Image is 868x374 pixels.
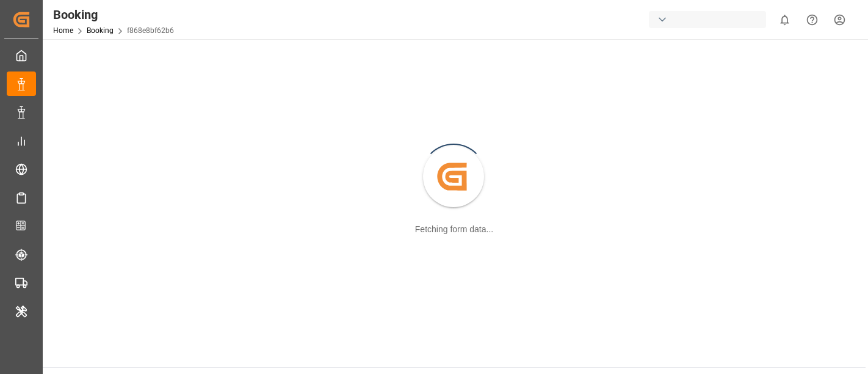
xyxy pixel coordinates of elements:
[87,26,114,35] a: Booking
[53,26,73,35] a: Home
[415,223,493,236] div: Fetching form data...
[771,6,798,34] button: show 0 new notifications
[798,6,826,34] button: Help Center
[53,5,174,24] div: Booking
